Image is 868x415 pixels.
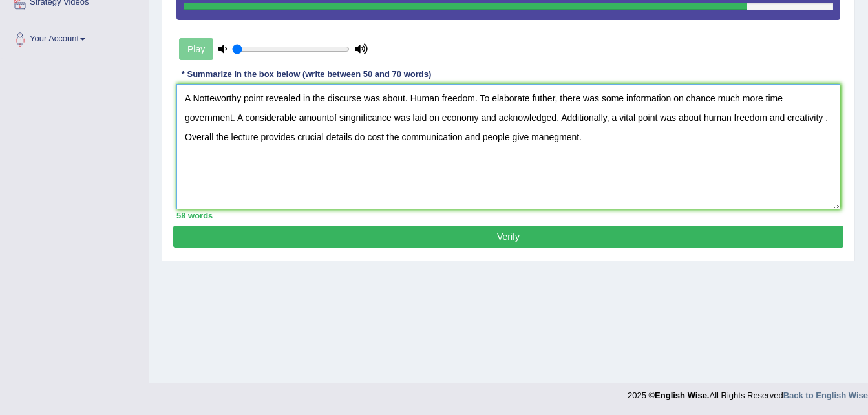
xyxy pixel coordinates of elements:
[176,69,436,81] div: * Summarize in the box below (write between 50 and 70 words)
[628,383,868,401] div: 2025 © All Rights Reserved
[1,21,148,54] a: Your Account
[173,226,843,248] button: Verify
[176,209,840,222] div: 58 words
[783,390,868,400] a: Back to English Wise
[655,390,709,400] strong: English Wise.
